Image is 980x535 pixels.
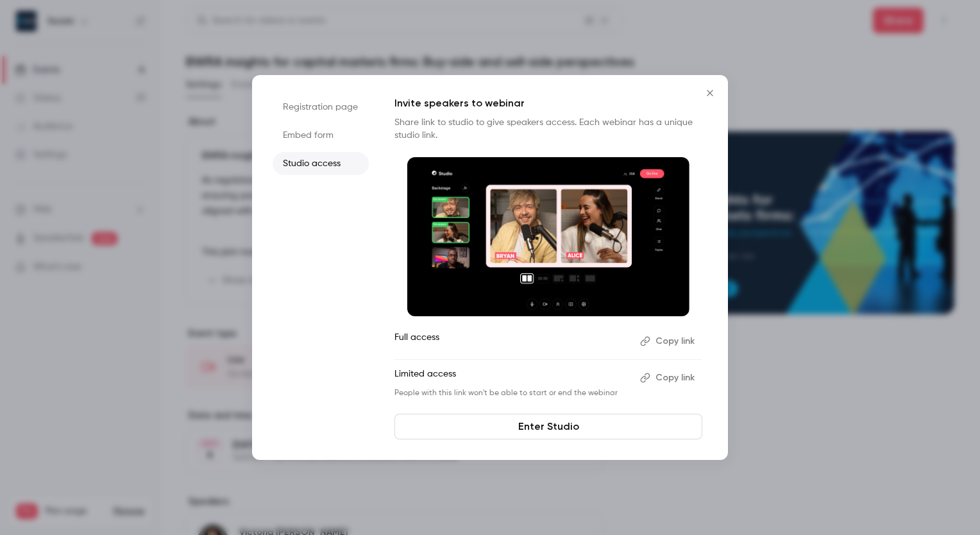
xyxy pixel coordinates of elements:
p: People with this link won't be able to start or end the webinar [394,388,630,398]
p: Share link to studio to give speakers access. Each webinar has a unique studio link. [394,116,702,142]
button: Copy link [635,368,702,388]
p: Invite speakers to webinar [394,96,702,111]
a: Enter Studio [394,414,702,439]
button: Copy link [635,331,702,352]
button: Close [697,80,723,106]
li: Studio access [273,152,369,175]
img: Invite speakers to webinar [407,157,689,316]
p: Full access [394,331,630,352]
li: Registration page [273,96,369,119]
li: Embed form [273,124,369,147]
p: Limited access [394,368,630,388]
